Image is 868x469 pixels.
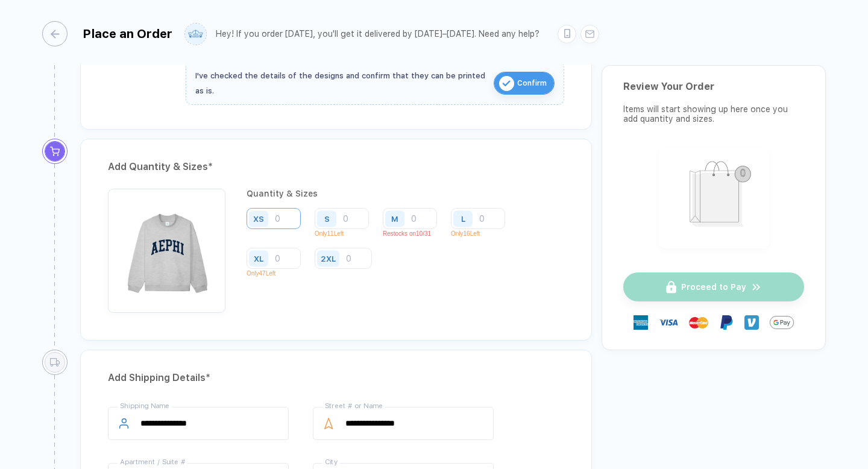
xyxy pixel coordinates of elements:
[744,315,759,330] img: Venmo
[499,76,514,91] img: icon
[623,81,804,92] div: Review Your Order
[114,195,219,300] img: 1758005322212dufrs_nt_front.png
[315,230,378,237] p: Only 11 Left
[108,157,564,177] div: Add Quantity & Sizes
[108,368,564,388] div: Add Shipping Details
[770,310,794,335] img: GPay
[254,254,263,263] div: XL
[247,270,310,277] p: Only 47 Left
[689,313,708,332] img: master-card
[216,29,539,39] div: Hey! If you order [DATE], you'll get it delivered by [DATE]–[DATE]. Need any help?
[451,230,514,237] p: Only 16 Left
[195,68,488,98] div: I've checked the details of the designs and confirm that they can be printed as is.
[321,254,336,263] div: 2XL
[83,27,172,41] div: Place an Order
[391,214,398,223] div: M
[185,24,206,45] img: user profile
[247,189,564,198] div: Quantity & Sizes
[634,315,648,330] img: express
[623,104,804,124] div: Items will start showing up here once you add quantity and sizes.
[324,214,330,223] div: S
[517,74,547,93] span: Confirm
[494,72,555,95] button: iconConfirm
[719,315,734,330] img: Paypal
[461,214,465,223] div: L
[253,214,264,223] div: XS
[664,153,764,241] img: shopping_bag.png
[383,230,446,237] p: Restocks on 10/31
[659,313,678,332] img: visa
